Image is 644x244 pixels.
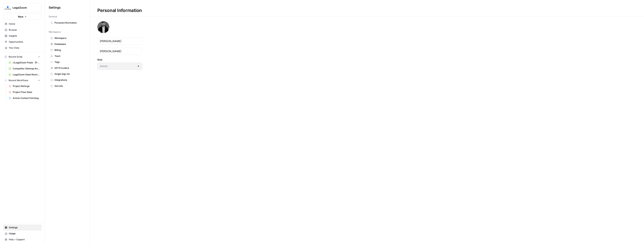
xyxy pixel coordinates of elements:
span: Project Flow State [13,90,40,94]
span: Browse [9,28,40,32]
span: Article Content Fetching [13,96,40,100]
span: Project Reforge [13,85,40,88]
span: API Providers [54,66,84,70]
span: Help + Support [9,238,40,241]
span: Opportunities [9,40,40,44]
span: General [49,15,57,18]
span: Your Data [9,46,40,50]
a: Billing [49,47,86,53]
span: Competitor Sitemap Analysis [13,67,40,70]
span: New [18,15,23,19]
a: API Providers [49,65,86,71]
a: Competitor Sitemap Analysis [7,66,42,72]
span: Single Sign On [54,72,84,76]
a: r/LegalZoom Posts - [PERSON_NAME] [7,60,42,66]
span: Integrations [54,78,84,82]
img: avatar [97,21,109,33]
a: Single Sign On [49,71,86,77]
button: Recent Workflows [3,78,42,83]
a: Integrations [49,77,86,83]
a: Usage [3,231,42,237]
span: Tags [54,60,84,64]
a: Secrets [49,83,86,89]
span: Team [54,54,84,58]
a: Article Content Fetching [7,95,42,101]
a: Project Reforge [7,83,42,89]
span: Insights [9,34,40,38]
span: Recent Grids [9,55,22,59]
a: Settings [3,225,42,231]
span: Settings [9,226,40,229]
a: Team [49,53,86,59]
label: Role [97,58,142,62]
span: Personal Information [54,21,84,24]
a: Insights [3,33,42,39]
span: Recent Workflows [9,79,28,82]
a: Workspace [49,35,86,41]
span: Secrets [54,84,84,88]
button: Recent Grids [3,54,42,60]
img: LegalZoom Logo [4,4,11,11]
a: Project Flow State [7,89,42,95]
span: Home [9,22,40,26]
a: Opportunities [3,39,42,45]
a: Browse [3,27,42,33]
a: Tags [49,59,86,65]
span: Workspace [49,30,61,34]
a: Your Data [3,45,42,51]
span: r/LegalZoom Posts - [PERSON_NAME] [13,61,40,64]
span: Settings [49,5,61,10]
a: Databases [49,41,86,47]
a: Home [3,21,42,27]
div: Personal Information [90,7,149,13]
button: Help + Support [3,237,42,243]
span: Usage [9,232,40,235]
a: Personal Information [49,20,86,26]
a: LegalZoom State Rewrites Trust [7,72,42,78]
span: Billing [54,48,84,52]
span: Databases [54,42,84,46]
button: New [3,14,42,19]
span: Workspace [54,36,84,40]
span: LegalZoom [13,6,35,10]
span: LegalZoom State Rewrites Trust [13,73,40,76]
button: Workspace: LegalZoom [3,3,42,12]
